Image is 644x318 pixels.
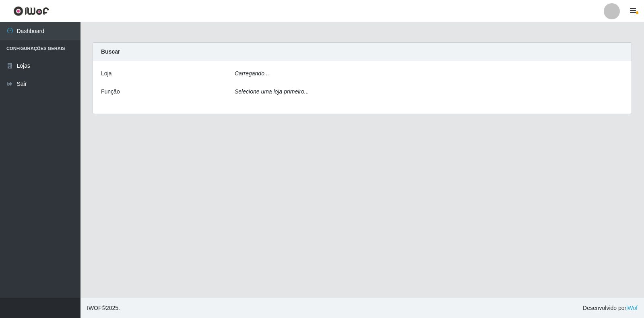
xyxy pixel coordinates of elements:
[626,305,638,311] a: iWof
[235,70,269,77] i: Carregando...
[101,87,120,96] label: Função
[101,48,120,55] strong: Buscar
[13,6,49,16] img: CoreUI Logo
[235,88,309,95] i: Selecione uma loja primeiro...
[583,304,638,312] span: Desenvolvido por
[101,69,111,78] label: Loja
[87,305,102,311] span: IWOF
[87,304,120,312] span: © 2025 .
